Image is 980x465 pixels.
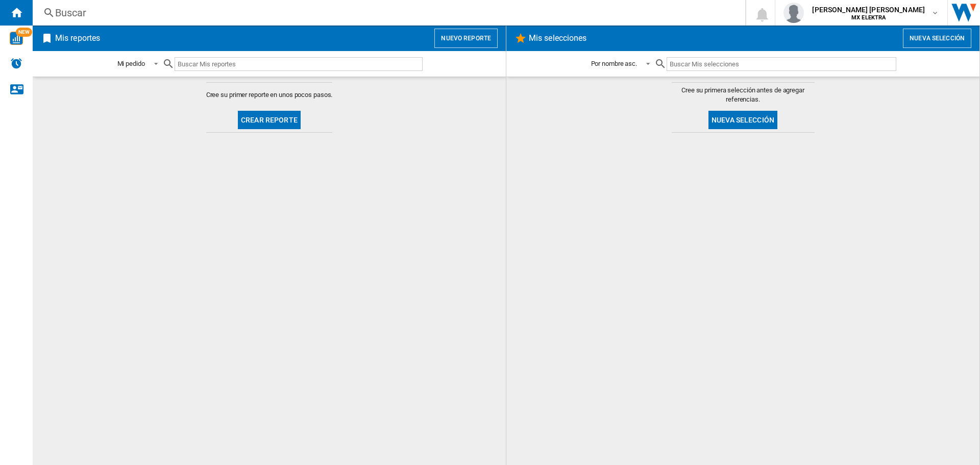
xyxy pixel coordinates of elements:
img: profile.jpg [783,3,804,23]
input: Buscar Mis reportes [175,57,423,71]
span: Cree su primera selección antes de agregar referencias. [672,86,815,104]
span: Cree su primer reporte en unos pocos pasos. [206,90,333,100]
div: Por nombre asc. [591,60,638,67]
span: NEW [16,28,32,37]
button: Nueva selección [708,111,777,129]
input: Buscar Mis selecciones [667,57,896,71]
span: [PERSON_NAME] [PERSON_NAME] [812,5,925,15]
img: wise-card.svg [10,32,23,45]
img: alerts-logo.svg [10,57,22,69]
button: Crear reporte [238,111,301,129]
div: Mi pedido [117,60,145,67]
h2: Mis reportes [53,29,102,48]
button: Nueva selección [903,29,971,48]
b: MX ELEKTRA [851,14,886,21]
h2: Mis selecciones [527,29,589,48]
button: Nuevo reporte [434,29,498,48]
div: Buscar [55,6,719,20]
